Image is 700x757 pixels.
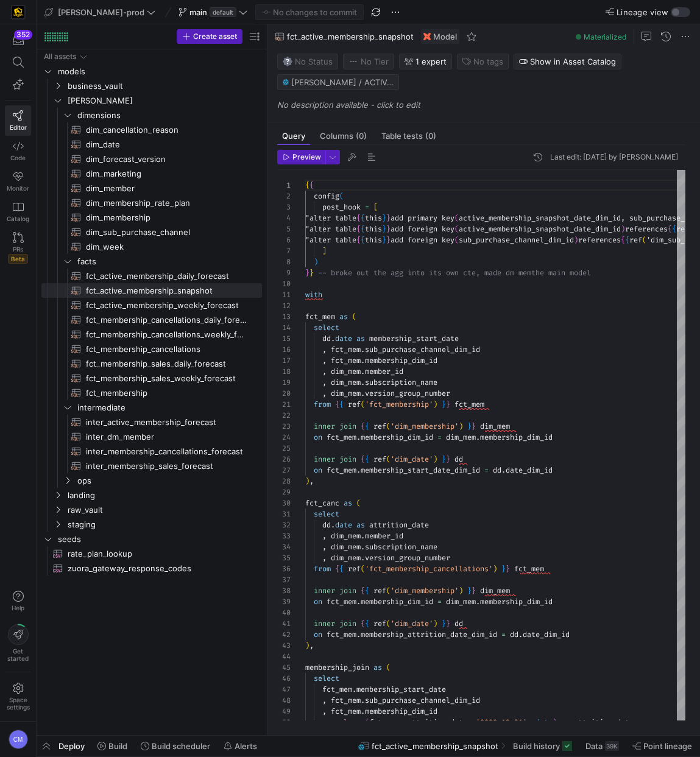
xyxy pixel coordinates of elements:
span: { [672,224,676,234]
div: 20 [277,388,291,399]
span: ref [373,454,386,464]
button: Help [5,585,31,617]
span: ( [361,400,365,409]
a: dim_membership_rate_plan​​​​​​​​​​ [41,195,262,210]
a: dim_forecast_version​​​​​​​​​​ [41,152,262,166]
span: Table tests [381,132,436,140]
span: = [437,432,442,442]
div: Press SPACE to select this row. [41,415,262,429]
div: Press SPACE to select this row. [41,93,262,108]
div: Press SPACE to select this row. [41,195,262,210]
button: 1 expert [399,54,452,69]
span: dim_mem [331,378,361,387]
div: Press SPACE to select this row. [41,429,262,444]
a: fct_active_membership_daily_forecast​​​​​​​​​​ [41,269,262,283]
span: , [322,389,327,398]
a: fct_membership_cancellations_weekly_forecast​​​​​​​​​​ [41,327,262,342]
span: from [314,400,331,409]
span: No Status [283,57,333,66]
span: this [365,224,382,234]
div: Press SPACE to select this row. [41,166,262,181]
span: date [335,334,352,343]
span: = [365,202,369,212]
div: 9 [277,267,291,278]
span: ref [629,235,642,245]
span: active_membership_snapshot_date_dim_id [459,224,621,234]
div: Press SPACE to select this row. [41,327,262,342]
div: Press SPACE to select this row. [41,225,262,239]
span: Point lineage [643,741,692,751]
a: Editor [5,105,31,136]
span: { [356,213,361,223]
span: inner [314,421,335,431]
span: join [339,421,356,431]
a: inter_membership_sales_forecast​​​​​​​​​​ [41,459,262,473]
span: Model [433,32,457,41]
a: fct_membership_sales_weekly_forecast​​​​​​​​​​ [41,371,262,386]
span: membership_dim_id [365,356,437,365]
span: config [314,191,339,201]
a: Catalog [5,197,31,227]
div: Press SPACE to select this row. [41,356,262,371]
span: [PERSON_NAME]-prod [58,7,144,17]
div: 24 [277,432,291,443]
a: Spacesettings [5,677,31,716]
span: ops [77,474,260,488]
span: { [335,400,339,409]
a: dim_member​​​​​​​​​​ [41,181,262,195]
span: ( [386,421,391,431]
a: fct_active_membership_weekly_forecast​​​​​​​​​​ [41,298,262,312]
span: . [476,432,480,442]
span: . [361,367,365,376]
span: fct_membership_sales_weekly_forecast​​​​​​​​​​ [86,371,248,386]
span: No Tier [348,57,389,66]
span: references [625,224,668,234]
span: subscription_name [365,378,437,387]
div: 3 [277,202,291,213]
span: , [322,356,327,365]
span: } [386,224,391,234]
span: main [189,7,207,17]
div: Press SPACE to select this row. [41,152,262,166]
span: ( [352,312,356,322]
button: No statusNo Status [277,54,338,69]
div: Press SPACE to select this row. [41,298,262,312]
div: 4 [277,213,291,224]
span: Data [585,741,603,751]
a: fct_membership_cancellations_daily_forecast​​​​​​​​​​ [41,312,262,327]
span: 1 expert [415,57,447,66]
div: Press SPACE to select this row. [41,459,262,473]
span: } [382,235,386,245]
button: [PERSON_NAME]-prod [41,4,158,20]
div: 10 [277,278,291,289]
span: { [361,213,365,223]
span: 'dim_membership' [391,421,459,431]
div: Press SPACE to select this row. [41,444,262,459]
span: dim_member​​​​​​​​​​ [86,181,248,195]
span: Get started [7,647,29,662]
span: . [361,378,365,387]
button: Build [92,736,133,756]
span: { [356,235,361,245]
a: dim_date​​​​​​​​​​ [41,137,262,152]
span: ref [348,400,361,409]
span: { [361,224,365,234]
span: Build scheduler [152,741,210,751]
div: 17 [277,355,291,366]
img: No tier [348,57,358,66]
span: , [322,378,327,387]
span: this [365,213,382,223]
span: landing [68,488,260,502]
div: 26 [277,454,291,465]
span: "alter table [305,235,356,245]
span: ( [339,191,344,201]
div: Press SPACE to select this row. [41,269,262,283]
span: dim_date​​​​​​​​​​ [86,138,248,152]
span: ] [322,246,327,256]
span: { [621,235,625,245]
span: dim_mem [446,432,476,442]
a: PRsBeta [5,227,31,269]
span: models [58,65,260,79]
div: 14 [277,322,291,333]
span: dim_mem [331,389,361,398]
